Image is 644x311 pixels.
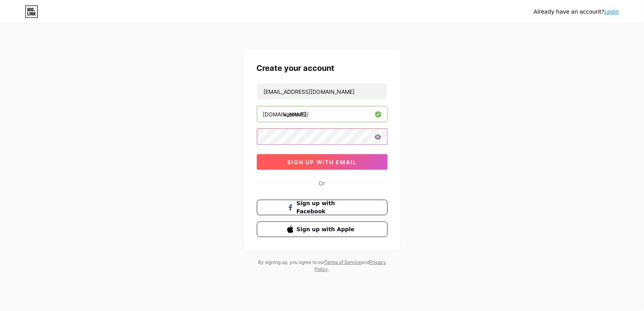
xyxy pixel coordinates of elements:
button: Sign up with Facebook [257,200,388,215]
div: [DOMAIN_NAME]/ [263,110,309,118]
div: Already have an account? [534,8,619,16]
span: Sign up with Apple [297,225,357,234]
a: Terms of Service [325,259,361,265]
button: Sign up with Apple [257,221,388,237]
div: Create your account [257,62,388,74]
div: Or [319,179,325,187]
a: Login [604,9,619,15]
div: By signing up, you agree to our and . [256,259,388,273]
span: sign up with email [287,159,357,165]
input: username [257,106,387,122]
button: sign up with email [257,154,388,170]
input: Email [257,84,387,99]
span: Sign up with Facebook [297,199,357,216]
